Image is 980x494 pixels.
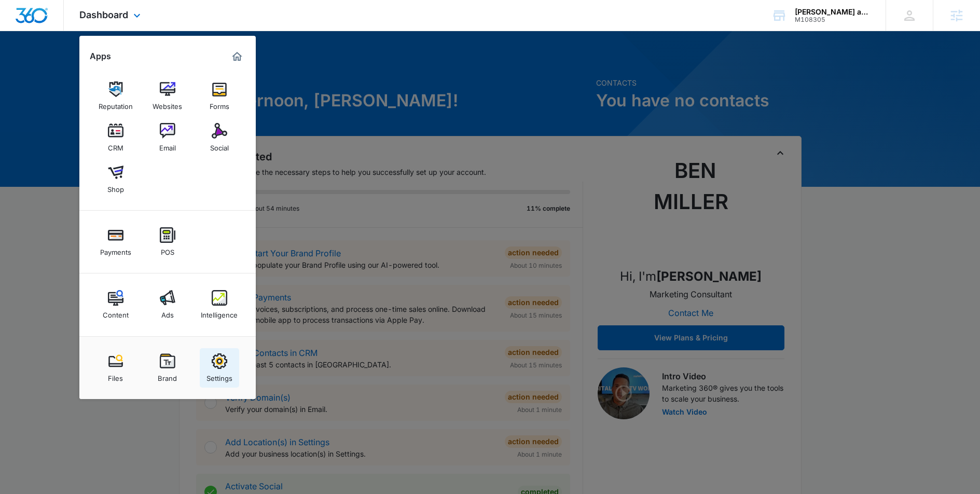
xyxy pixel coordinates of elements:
a: Brand [148,348,187,388]
img: website_grey.svg [17,27,25,35]
a: Ads [148,285,187,324]
div: account name [795,8,871,16]
div: Websites [153,97,182,111]
a: POS [148,222,187,262]
span: Dashboard [79,9,128,20]
div: Content [103,306,129,319]
img: tab_domain_overview_orange.svg [28,60,36,68]
div: Email [159,139,176,152]
div: Settings [206,369,232,382]
div: Intelligence [201,306,238,319]
a: Social [200,118,239,157]
a: CRM [96,118,135,157]
div: Forms [210,97,229,111]
a: Content [96,285,135,324]
a: Settings [200,348,239,388]
a: Marketing 360® Dashboard [229,48,245,65]
div: Files [108,369,123,382]
img: tab_keywords_by_traffic_grey.svg [103,60,112,68]
div: POS [161,243,174,256]
div: Social [210,139,229,152]
a: Reputation [96,76,135,116]
a: Websites [148,76,187,116]
div: Brand [158,369,177,382]
a: Files [96,348,135,388]
div: Domain: [DOMAIN_NAME] [27,27,114,35]
div: Reputation [99,97,133,111]
div: Payments [100,243,131,256]
div: Ads [161,306,174,319]
div: Domain Overview [39,61,93,68]
div: CRM [108,139,123,152]
a: Shop [96,159,135,199]
div: Keywords by Traffic [115,61,175,68]
div: Shop [107,180,124,194]
h2: Apps [90,51,111,61]
a: Email [148,118,187,157]
div: account id [795,16,871,23]
img: logo_orange.svg [17,17,25,25]
a: Payments [96,222,135,262]
a: Intelligence [200,285,239,324]
div: v 4.0.25 [29,17,51,25]
a: Forms [200,76,239,116]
